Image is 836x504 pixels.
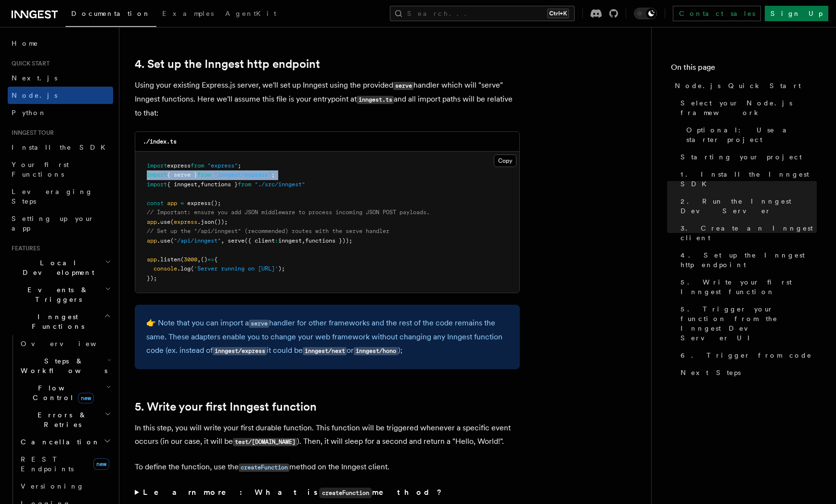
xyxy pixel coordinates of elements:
[135,486,520,500] summary: Learn more: What iscreateFunctionmethod?
[147,171,167,178] span: import
[167,171,197,178] span: { serve }
[187,200,211,207] span: express
[197,219,214,225] span: .json
[147,256,157,263] span: app
[147,181,167,188] span: import
[17,433,113,451] button: Cancellation
[78,393,94,403] span: new
[494,155,516,167] button: Copy
[143,488,444,497] strong: Learn more: What is method?
[154,265,177,272] span: console
[17,478,113,495] a: Versioning
[249,318,269,327] a: serve
[686,125,817,144] span: Optional: Use a starter project
[135,78,520,120] p: Using your existing Express.js server, we'll set up Inngest using the provided handler which will...
[146,316,508,358] p: 👉 Note that you can import a handler for other frameworks and the rest of the code remains the sa...
[8,104,113,121] a: Python
[17,356,107,375] span: Steps & Workflows
[197,256,201,263] span: ,
[180,200,184,207] span: =
[8,87,113,104] a: Node.js
[201,181,238,188] span: functions }
[147,209,430,216] span: // Important: ensure you add JSON middleware to process incoming JSON POST payloads.
[17,410,104,429] span: Errors & Retries
[305,237,352,244] span: functions }));
[147,237,157,244] span: app
[167,200,177,207] span: app
[239,462,289,471] a: createFunction
[21,482,84,490] span: Versioning
[17,379,113,406] button: Flow Controlnew
[12,91,57,99] span: Node.js
[177,265,191,272] span: .log
[278,265,285,272] span: );
[8,245,40,252] span: Features
[213,347,267,355] code: inngest/express
[197,181,201,188] span: ,
[71,10,151,17] span: Documentation
[147,219,157,225] span: app
[197,171,211,178] span: from
[239,464,289,472] code: createFunction
[135,460,520,474] p: To define the function, use the method on the Inngest client.
[547,9,569,18] kbd: Ctrl+K
[12,109,47,116] span: Python
[214,256,218,263] span: {
[8,210,113,237] a: Setting up your app
[677,347,817,364] a: 6. Trigger from code
[201,256,207,263] span: ()
[238,181,251,188] span: from
[135,400,317,414] a: 5. Write your first Inngest function
[681,196,817,216] span: 2. Run the Inngest Dev Server
[677,220,817,246] a: 3. Create an Inngest client
[233,438,297,446] code: test/[DOMAIN_NAME]
[8,35,113,52] a: Home
[8,308,113,335] button: Inngest Functions
[677,300,817,347] a: 5. Trigger your function from the Inngest Dev Server UI
[244,237,275,244] span: ({ client
[303,347,347,355] code: inngest/next
[170,237,174,244] span: (
[184,256,197,263] span: 3000
[675,81,801,90] span: Node.js Quick Start
[238,162,241,169] span: ;
[156,3,219,26] a: Examples
[93,458,109,470] span: new
[390,6,575,21] button: Search...Ctrl+K
[228,237,244,244] span: serve
[8,69,113,87] a: Next.js
[634,8,657,19] button: Toggle dark mode
[147,228,389,234] span: // Set up the "/api/inngest" (recommended) routes with the serve handler
[225,10,276,17] span: AgentKit
[143,138,177,145] code: ./index.ts
[207,162,238,169] span: "express"
[8,60,50,67] span: Quick start
[275,237,278,244] span: :
[765,6,828,21] a: Sign Up
[12,215,94,232] span: Setting up your app
[147,275,157,282] span: });
[194,265,278,272] span: 'Server running on [URL]'
[319,488,372,498] code: createFunction
[157,237,170,244] span: .use
[8,312,104,331] span: Inngest Functions
[8,285,105,304] span: Events & Triggers
[673,6,761,21] a: Contact sales
[162,10,214,17] span: Examples
[249,320,269,328] code: serve
[278,237,302,244] span: inngest
[677,273,817,300] a: 5. Write your first Inngest function
[17,383,106,402] span: Flow Control
[170,219,174,225] span: (
[219,3,282,26] a: AgentKit
[357,96,394,104] code: inngest.ts
[681,223,817,243] span: 3. Create an Inngest client
[677,148,817,166] a: Starting your project
[8,258,105,277] span: Local Development
[221,237,224,244] span: ,
[8,254,113,281] button: Local Development
[174,219,197,225] span: express
[21,455,74,473] span: REST Endpoints
[681,304,817,343] span: 5. Trigger your function from the Inngest Dev Server UI
[12,188,93,205] span: Leveraging Steps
